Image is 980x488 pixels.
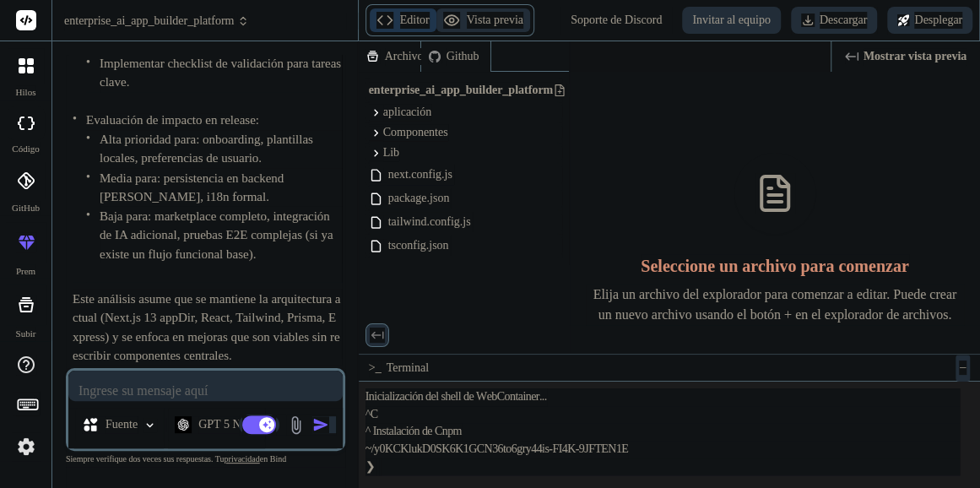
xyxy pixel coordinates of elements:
button: Descargar [791,7,878,34]
span: privacidad [224,454,259,464]
span: Terminal [387,360,429,377]
font: Vista previa [467,12,523,29]
li: Alta prioridad para: onboarding, plantillas locales, preferencias de usuario. [100,130,342,168]
li: Implementar checklist de validación para tareas clave. [100,54,342,92]
button: Editor [370,8,436,32]
span: >_ [369,360,382,377]
span: Inicialización del shell de WebContainer... [365,388,547,406]
label: GitHub [12,201,40,215]
p: Fuente [106,416,138,433]
span: − [959,361,966,375]
img: Configuración [12,432,41,461]
span: ❯ [365,458,376,476]
span: package.json [387,188,452,209]
font: Archivos [385,48,428,65]
span: Lib [383,144,399,161]
font: enterprise_ai_app_builder_platform [64,13,234,30]
font: Desplegar [914,12,962,29]
p: Este análisis asume que se mantiene la arquitectura actual (Next.js 13 appDir, React, Tailwind, P... [73,289,342,365]
font: Descargar [820,12,868,29]
font: Editor [400,12,430,29]
button: Desplegar [887,7,972,34]
li: Baja para: marketplace completo, integración de IA adicional, pruebas E2E complejas (si ya existe... [100,206,342,263]
img: GPT 5 Nano [175,416,192,432]
button: Invitar al equipo [682,7,781,34]
div: Soporte de Discord [560,7,672,34]
span: enterprise_ai_app_builder_platform [369,82,554,99]
button: − [956,355,970,382]
span: Componentes [383,124,448,141]
span: ^C [365,406,378,424]
span: tsconfig.json [387,236,451,256]
p: Elija un archivo del explorador para comenzar a editar. Puede crear un nuevo archivo usando el bo... [586,285,964,325]
img: archivo adjunto [286,415,306,435]
font: Evaluación de impacto en release: [86,113,259,127]
span: tailwind.config.js [387,212,473,232]
img: icono [312,416,329,433]
span: ^ Instalación de Cnpm [365,423,462,441]
h3: Seleccione un archivo para comenzar [641,254,908,278]
li: Media para: persistencia en backend [PERSON_NAME], i18n formal. [100,168,342,206]
p: Siempre verifique dos veces sus respuestas. Tu en Bind [66,451,345,467]
label: Subir [16,327,36,341]
img: Elegir modelos [143,418,157,432]
span: ~/y0KCKlukD0SK6K1GCN36to6gry44is-FI4K-9JFTEN1E [365,441,629,458]
label: Hilos [16,85,36,100]
label: código [12,142,39,156]
span: aplicación [383,104,432,121]
font: Github [447,48,479,65]
label: Prem [16,264,35,279]
span: Mostrar vista previa [864,48,966,65]
font: GPT 5 Nano [198,418,258,431]
button: Vista previa [436,8,530,32]
span: next.config.js [387,165,454,185]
